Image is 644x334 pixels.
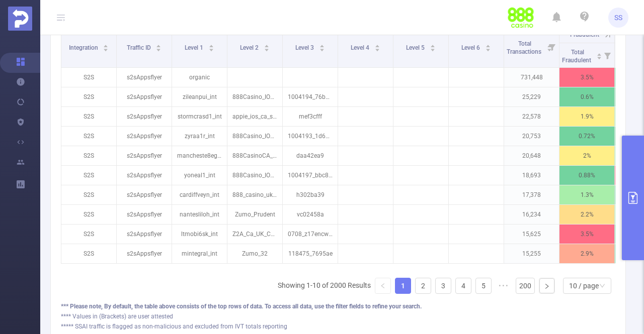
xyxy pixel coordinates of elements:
p: 2.2% [559,205,614,224]
p: stormcrasd1_int [172,107,227,126]
div: Sort [264,43,270,49]
p: s2sAppsflyer [117,146,172,165]
p: S2S [61,185,116,204]
p: 17,378 [504,185,559,204]
i: icon: right [544,283,550,289]
li: 3 [435,278,451,294]
p: S2S [61,87,116,106]
p: appie_ios_ca_stormcrasd1_int [227,107,282,126]
p: mancheste8eg_int [172,146,227,165]
div: Sort [596,52,602,58]
a: 3 [436,278,451,293]
span: Fraudulent [570,31,599,38]
i: icon: caret-down [208,47,214,50]
span: ••• [496,278,512,294]
div: Sort [103,43,109,49]
span: Level 2 [240,44,260,51]
p: cardiffveyn_int [172,185,227,204]
i: icon: caret-down [156,47,162,50]
p: h302ba39 [283,185,338,204]
p: s2sAppsflyer [117,225,172,244]
p: s2sAppsflyer [117,166,172,185]
p: s2sAppsflyer [117,127,172,146]
p: vc02458a [283,205,338,224]
span: Level 6 [461,44,481,51]
li: Next 5 Pages [496,278,512,294]
a: 4 [456,278,471,293]
p: 20,648 [504,146,559,165]
p: Zumo_32 [227,244,282,263]
span: Total Transactions [507,40,543,55]
p: S2S [61,127,116,146]
span: Traffic ID [127,44,152,51]
p: s2sAppsflyer [117,244,172,263]
p: S2S [61,107,116,126]
p: 0.72% [559,127,614,146]
li: 5 [475,278,492,294]
p: 15,255 [504,244,559,263]
i: icon: caret-down [485,47,491,50]
div: Sort [485,43,491,49]
span: Level 5 [406,44,426,51]
div: **** Values in (Brackets) are user attested [61,312,615,321]
li: 1 [395,278,411,294]
i: icon: caret-up [430,43,435,46]
p: 888Casino_IOS_CA [227,166,282,185]
i: icon: caret-down [430,47,435,50]
p: Z2A_Ca_UK_CPA [227,225,282,244]
div: Sort [319,43,325,49]
i: icon: caret-up [156,43,162,46]
span: Total Fraudulent [562,49,593,64]
i: icon: caret-down [103,47,109,50]
a: 5 [476,278,491,293]
p: 0.88% [559,166,614,185]
p: zyraa1r_int [172,127,227,146]
p: 2.9% [559,244,614,263]
p: s2sAppsflyer [117,205,172,224]
p: 3.5% [559,68,614,87]
p: 888Casino_IOS_UK [227,127,282,146]
i: icon: caret-up [208,43,214,46]
p: 3.5% [559,225,614,244]
p: 1.3% [559,185,614,204]
p: S2S [61,244,116,263]
p: mef3cfff [283,107,338,126]
p: 22,578 [504,107,559,126]
p: S2S [61,146,116,165]
i: icon: caret-up [374,43,380,46]
span: Level 4 [351,44,371,51]
i: icon: caret-down [596,55,602,58]
li: 200 [516,278,535,294]
p: 731,448 [504,68,559,87]
p: 888_casino_uk_nexamob_370 [227,185,282,204]
li: Showing 1-10 of 2000 Results [278,278,371,294]
p: 20,753 [504,127,559,146]
img: Protected Media [8,7,32,31]
p: 0708_z17encwv7h [283,225,338,244]
p: 18,693 [504,166,559,185]
li: 4 [455,278,471,294]
div: 10 / page [569,278,599,293]
i: icon: caret-up [596,52,602,55]
p: s2sAppsflyer [117,185,172,204]
p: 888CasinoCA_IOS [227,146,282,165]
p: S2S [61,68,116,87]
li: 2 [415,278,431,294]
i: icon: caret-down [264,47,269,50]
p: organic [172,68,227,87]
i: icon: caret-up [103,43,109,46]
p: 25,229 [504,87,559,106]
div: Sort [374,43,380,49]
i: icon: caret-up [319,43,325,46]
a: 1 [395,278,411,293]
span: Integration [69,44,100,51]
p: S2S [61,166,116,185]
i: icon: left [380,283,386,289]
a: 200 [516,278,534,293]
p: 2% [559,146,614,165]
p: 118475_7695ae [283,244,338,263]
li: Previous Page [375,278,391,294]
i: icon: caret-up [485,43,491,46]
p: 1004197_bbc812ecb9d3d6bf [283,166,338,185]
p: mintegral_int [172,244,227,263]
